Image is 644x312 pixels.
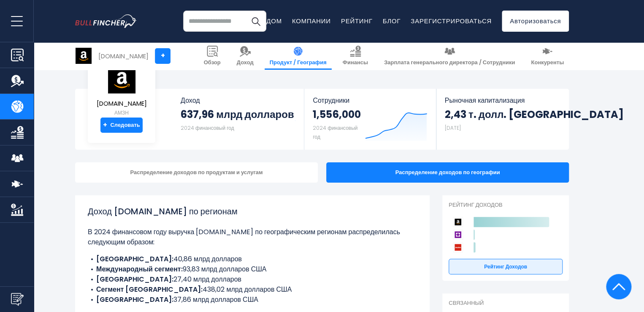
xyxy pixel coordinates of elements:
font: В 2024 финансовом году выручка [DOMAIN_NAME] по географическим регионам распределилась следующим ... [88,227,400,247]
img: логотип снегиря [75,14,137,27]
font: Авторизоваться [510,16,561,25]
font: Доход [237,58,254,66]
img: Логотип конкурентов Wayfair [453,230,463,240]
a: Рейтинг доходов [449,259,563,275]
font: Связанный [449,299,484,307]
font: Сотрудники [313,96,349,105]
font: 2024 финансовый год [181,124,234,131]
a: Финансы [338,42,373,70]
font: 2024 финансовый год [313,124,357,140]
font: 2,43 т. долл. [GEOGRAPHIC_DATA] [445,107,624,121]
font: 93,83 млрд долларов США [183,264,267,274]
font: Обзор [204,58,221,66]
font: [GEOGRAPHIC_DATA]: [96,274,173,284]
a: Блог [383,16,400,25]
a: Сотрудники 1,556,000 2024 финансовый год [304,89,436,150]
font: Доход [DOMAIN_NAME] по регионам [88,205,238,217]
font: [GEOGRAPHIC_DATA]: [96,254,173,264]
a: Дом [266,16,282,25]
font: 438,02 млрд долларов США [203,285,292,294]
font: Продукт / География [270,58,327,66]
font: Международный сегмент: [96,264,183,274]
font: Распределение доходов по продуктам и услугам [130,168,262,176]
font: [DOMAIN_NAME] [97,99,147,108]
font: Следовать [110,121,140,129]
a: Продукт / География [265,42,332,70]
font: Доход [181,96,200,105]
a: Доход 637,96 млрд долларов 2024 финансовый год [172,89,304,143]
a: Рыночная капитализация 2,43 т. долл. [GEOGRAPHIC_DATA] [DATE] [436,89,568,143]
button: Поиск [245,11,266,32]
font: [DATE] [445,124,461,131]
img: Логотип конкурентов AutoZone [453,242,463,252]
a: Компании [292,16,331,25]
font: Финансы [343,58,368,66]
a: Конкуренты [526,42,569,70]
img: Логотип AMZN [107,66,136,94]
font: + [161,51,165,60]
font: Конкуренты [531,58,564,66]
img: Логотип AMZN [76,48,92,64]
font: 1,556,000 [313,107,360,121]
font: Рейтинг доходов [484,263,527,270]
font: Рейтинг доходов [449,201,502,209]
a: Рейтинг [341,16,373,25]
font: Зарплата генерального директора / Сотрудники [384,58,515,66]
a: + [155,48,170,64]
font: [DOMAIN_NAME] [98,52,149,60]
a: Зарегистрироваться [411,16,492,25]
a: Доход [232,42,259,70]
a: +Следовать [100,118,143,133]
font: Сегмент [GEOGRAPHIC_DATA]: [96,285,203,294]
a: Обзор [199,42,226,70]
font: Распределение доходов по географии [395,168,500,176]
font: + [103,120,107,130]
font: Рыночная капитализация [445,96,525,105]
a: [DOMAIN_NAME] АМЗН [96,65,147,118]
img: Логотип конкурентов Amazon.com [453,217,463,227]
a: Перейти на домашнюю страницу [75,14,137,27]
font: [GEOGRAPHIC_DATA]: [96,295,173,304]
font: 27,40 млрд долларов [173,274,241,284]
a: Авторизоваться [502,11,569,32]
font: 40,86 млрд долларов [173,254,242,264]
a: Зарплата генерального директора / Сотрудники [379,42,520,70]
font: 637,96 млрд долларов [181,107,294,121]
font: 37,86 млрд долларов США [173,295,258,304]
font: АМЗН [114,109,129,116]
